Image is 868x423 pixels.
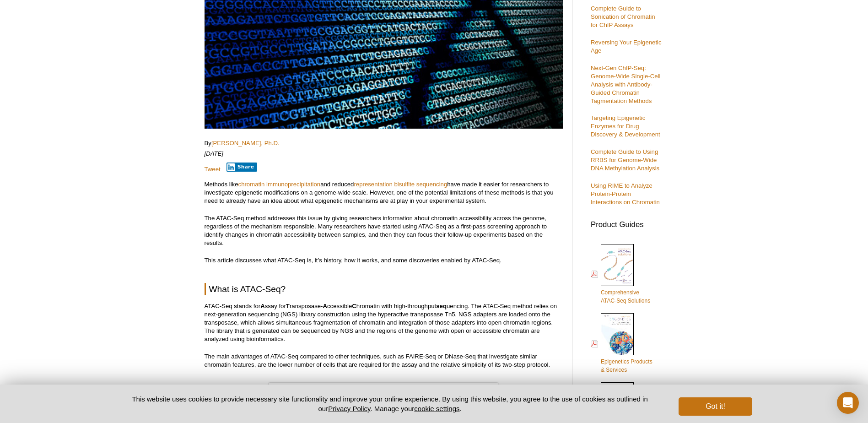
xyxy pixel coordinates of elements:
[591,243,650,306] a: ComprehensiveATAC-Seq Solutions
[414,405,459,412] button: cookie settings
[591,65,660,104] a: Next-Gen ChIP-Seq: Genome-Wide Single-Cell Analysis with Antibody-Guided Chromatin Tagmentation M...
[352,303,356,309] strong: C
[591,312,652,375] a: Epigenetics Products& Services
[591,216,664,229] h3: Product Guides
[205,150,224,157] em: [DATE]
[837,392,859,414] div: Open Intercom Messenger
[601,289,650,304] span: Comprehensive ATAC-Seq Solutions
[205,180,563,205] p: Methods like and reduced have made it easier for researchers to investigate epigenetic modificati...
[238,181,321,188] a: chromatin immunoprecipitation
[436,303,447,309] strong: seq
[591,5,655,28] a: Complete Guide to Sonication of Chromatin for ChIP Assays
[205,283,563,295] h2: What is ATAC-Seq?
[211,140,280,146] a: [PERSON_NAME], Ph.D.
[591,39,662,54] a: Reversing Your Epigenetic Age
[205,166,221,173] a: Tweet
[205,352,563,369] p: The main advantages of ATAC-Seq compared to other techniques, such as FAIRE-Seq or DNase-Seq that...
[591,182,660,206] a: Using RIME to Analyze Protein-Protein Interactions on Chromatin
[205,139,563,147] p: By
[601,313,634,355] img: Epi_brochure_140604_cover_web_70x200
[328,405,370,412] a: Privacy Policy
[591,114,660,138] a: Targeting Epigenetic Enzymes for Drug Discovery & Development
[205,302,563,343] p: ATAC-Seq stands for ssay for ransposase- ccessible hromatin with high-throughput uencing. The ATA...
[260,303,265,309] strong: A
[286,303,290,309] strong: T
[601,244,634,287] img: Comprehensive ATAC-Seq Solutions
[205,214,563,247] p: The ATAC-Seq method addresses this issue by giving researchers information about chromatin access...
[679,397,752,416] button: Got it!
[591,148,659,172] a: Complete Guide to Using RRBS for Genome-Wide DNA Methylation Analysis
[116,394,664,413] p: This website uses cookies to provide necessary site functionality and improve your online experie...
[354,181,447,188] a: representation bisulfite sequencing
[226,163,257,172] button: Share
[323,303,327,309] strong: A
[601,358,652,373] span: Epigenetics Products & Services
[205,256,563,265] p: This article discusses what ATAC-Seq is, it’s history, how it works, and some discoveries enabled...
